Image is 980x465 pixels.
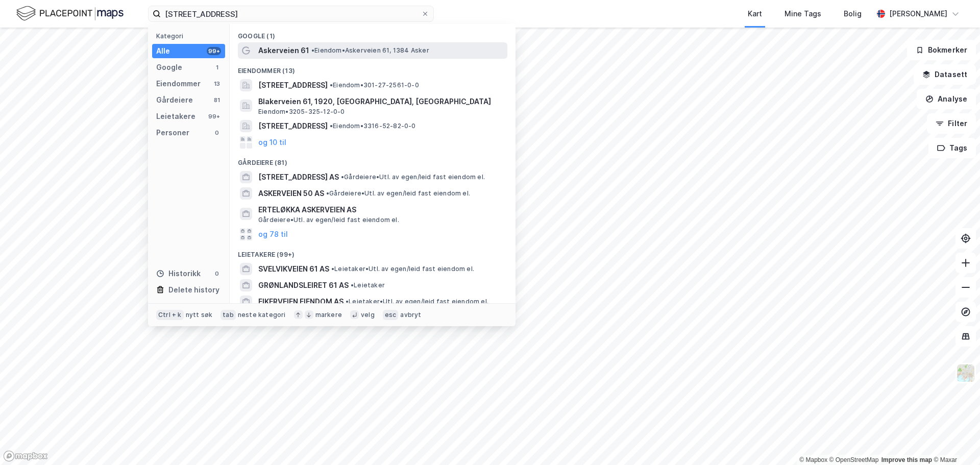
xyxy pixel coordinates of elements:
[331,265,334,273] span: •
[258,136,286,149] button: og 10 til
[748,8,762,20] div: Kart
[168,284,219,296] div: Delete history
[238,311,286,319] div: neste kategori
[16,5,124,22] img: logo.f888ab2527a4732fd821a326f86c7f29.svg
[213,63,221,71] div: 1
[207,112,221,120] div: 99+
[3,450,48,462] a: Mapbox homepage
[230,24,516,42] div: Google (1)
[400,311,421,319] div: avbryt
[156,32,225,40] div: Kategori
[346,298,349,305] span: •
[927,113,976,134] button: Filter
[213,96,221,104] div: 81
[799,456,827,463] a: Mapbox
[258,263,329,275] span: SVELVIKVEIEN 61 AS
[156,267,201,280] div: Historikk
[914,64,976,85] button: Datasett
[258,79,328,91] span: [STREET_ADDRESS]
[258,228,288,240] button: og 78 til
[156,110,195,123] div: Leietakere
[361,311,375,319] div: velg
[917,89,976,109] button: Analyse
[956,363,975,383] img: Z
[928,138,976,158] button: Tags
[907,40,976,60] button: Bokmerker
[331,265,474,273] span: Leietaker • Utl. av egen/leid fast eiendom el.
[213,80,221,88] div: 13
[315,311,342,319] div: markere
[230,242,516,261] div: Leietakere (99+)
[330,122,333,130] span: •
[186,311,213,319] div: nytt søk
[346,298,488,306] span: Leietaker • Utl. av egen/leid fast eiendom el.
[207,47,221,55] div: 99+
[929,416,980,465] iframe: Chat Widget
[258,296,344,308] span: EIKERVEIEN EIENDOM AS
[889,8,947,20] div: [PERSON_NAME]
[258,108,345,116] span: Eiendom • 3205-325-12-0-0
[258,95,503,108] span: Blakerveien 61, 1920, [GEOGRAPHIC_DATA], [GEOGRAPHIC_DATA]
[844,8,862,20] div: Bolig
[330,81,333,89] span: •
[829,456,879,463] a: OpenStreetMap
[330,122,416,130] span: Eiendom • 3316-52-82-0-0
[258,187,324,200] span: ASKERVEIEN 50 AS
[341,173,485,181] span: Gårdeiere • Utl. av egen/leid fast eiendom el.
[258,204,503,216] span: ERTELØKKA ASKERVEIEN AS
[161,6,421,21] input: Søk på adresse, matrikkel, gårdeiere, leietakere eller personer
[258,216,399,224] span: Gårdeiere • Utl. av egen/leid fast eiendom el.
[330,81,419,89] span: Eiendom • 301-27-2561-0-0
[929,416,980,465] div: Kontrollprogram for chat
[258,44,309,57] span: Askerveien 61
[230,151,516,169] div: Gårdeiere (81)
[156,45,170,57] div: Alle
[213,129,221,137] div: 0
[258,279,349,291] span: GRØNLANDSLEIRET 61 AS
[326,189,329,197] span: •
[156,78,201,90] div: Eiendommer
[156,94,193,106] div: Gårdeiere
[258,120,328,132] span: [STREET_ADDRESS]
[220,310,236,320] div: tab
[258,171,339,183] span: [STREET_ADDRESS] AS
[351,281,354,289] span: •
[213,270,221,278] div: 0
[156,61,182,74] div: Google
[351,281,385,289] span: Leietaker
[311,46,314,54] span: •
[311,46,429,55] span: Eiendom • Askerveien 61, 1384 Asker
[156,310,184,320] div: Ctrl + k
[881,456,932,463] a: Improve this map
[341,173,344,181] span: •
[785,8,821,20] div: Mine Tags
[326,189,470,198] span: Gårdeiere • Utl. av egen/leid fast eiendom el.
[156,127,189,139] div: Personer
[383,310,399,320] div: esc
[230,59,516,77] div: Eiendommer (13)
